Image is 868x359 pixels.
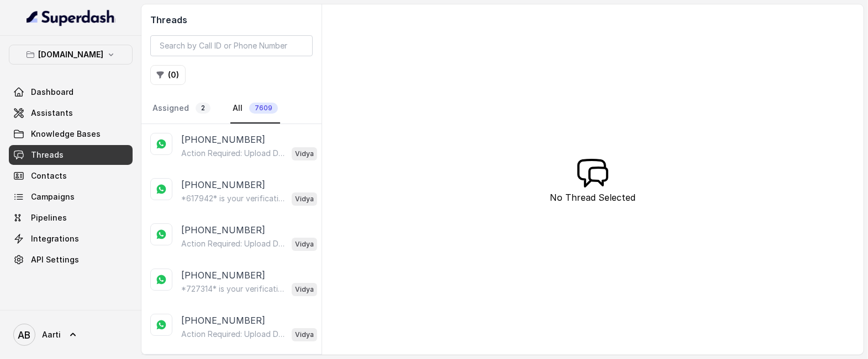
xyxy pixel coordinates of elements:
[295,284,314,295] p: Vidya
[181,148,287,159] p: Action Required: Upload Device Invoice Hi, We’ve received your payment. To complete your membersh...
[9,82,133,102] a: Dashboard
[181,329,287,340] p: Action Required: Upload Device Invoice Hi, We’ve received your payment. To complete your membersh...
[181,269,265,282] p: [PHONE_NUMBER]
[31,108,73,119] span: Assistants
[38,48,103,61] p: [DOMAIN_NAME]
[196,103,211,114] span: 2
[295,329,314,340] p: Vidya
[181,193,287,204] p: *617942* is your verification code. For your security, do not share this code.
[181,178,265,191] p: [PHONE_NUMBER]
[31,170,67,181] span: Contacts
[18,329,31,341] text: AB
[9,187,133,207] a: Campaigns
[181,133,265,146] p: [PHONE_NUMBER]
[150,35,313,56] input: Search by Call ID or Phone Number
[295,194,314,205] p: Vidya
[9,166,133,186] a: Contacts
[9,124,133,144] a: Knowledge Bases
[9,103,133,123] a: Assistants
[181,314,265,327] p: [PHONE_NUMBER]
[31,212,67,223] span: Pipelines
[31,191,75,202] span: Campaigns
[150,65,186,85] button: (0)
[42,329,61,340] span: Aarti
[230,94,280,124] a: All7609
[31,87,73,98] span: Dashboard
[31,254,79,265] span: API Settings
[181,238,287,249] p: Action Required: Upload Device Invoice Hi, We’ve received your payment. To complete your membersh...
[31,233,79,244] span: Integrations
[31,149,64,160] span: Threads
[181,283,287,294] p: *727314* is your verification code. For your security, do not share this code.
[150,13,313,26] h2: Threads
[9,250,133,270] a: API Settings
[150,94,213,124] a: Assigned2
[550,191,635,204] p: No Thread Selected
[31,128,101,140] span: Knowledge Bases
[9,229,133,249] a: Integrations
[295,239,314,250] p: Vidya
[181,223,265,237] p: [PHONE_NUMBER]
[9,45,133,65] button: [DOMAIN_NAME]
[9,319,133,350] a: Aarti
[27,9,115,26] img: light.svg
[249,103,278,114] span: 7609
[9,145,133,165] a: Threads
[9,208,133,228] a: Pipelines
[295,148,314,159] p: Vidya
[150,94,313,124] nav: Tabs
